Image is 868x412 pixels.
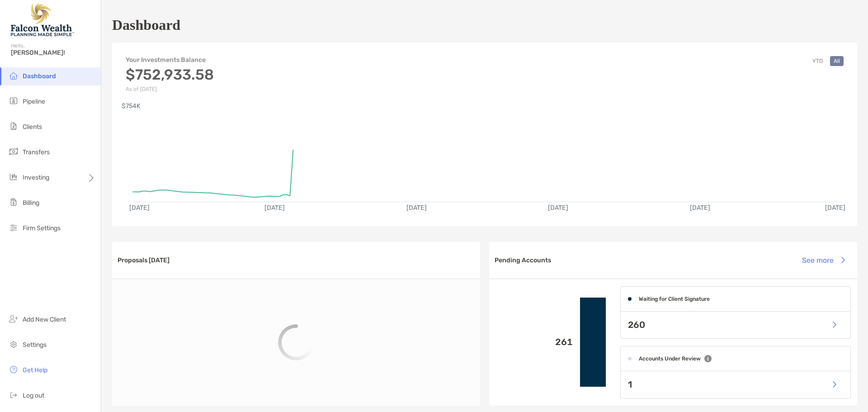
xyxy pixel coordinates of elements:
[548,204,568,212] text: [DATE]
[11,49,95,57] span: [PERSON_NAME]!
[23,392,44,399] span: Log out
[23,316,66,323] span: Add New Client
[11,4,74,36] img: Falcon Wealth Planning Logo
[264,204,285,212] text: [DATE]
[8,364,19,375] img: get-help icon
[23,148,50,156] span: Transfers
[23,224,61,232] span: Firm Settings
[628,379,632,390] p: 1
[495,256,551,264] h3: Pending Accounts
[129,204,150,212] text: [DATE]
[8,146,19,157] img: transfers icon
[118,256,170,264] h3: Proposals [DATE]
[8,95,19,106] img: pipeline icon
[23,341,47,349] span: Settings
[112,17,180,33] h1: Dashboard
[126,86,214,92] p: As of [DATE]
[639,355,701,362] h4: Accounts Under Review
[8,313,19,324] img: add_new_client icon
[825,204,845,212] text: [DATE]
[496,336,573,348] p: 261
[23,123,42,131] span: Clients
[639,296,710,302] h4: Waiting for Client Signature
[809,56,826,66] button: YTD
[23,98,45,105] span: Pipeline
[122,102,141,110] text: $754K
[126,56,214,64] h4: Your Investments Balance
[8,121,19,132] img: clients icon
[23,366,47,374] span: Get Help
[8,197,19,208] img: billing icon
[8,222,19,233] img: firm-settings icon
[830,56,844,66] button: All
[23,72,56,80] span: Dashboard
[8,389,19,400] img: logout icon
[23,199,39,207] span: Billing
[8,171,19,182] img: investing icon
[406,204,427,212] text: [DATE]
[8,339,19,350] img: settings icon
[628,319,645,331] p: 260
[795,250,852,270] button: See more
[23,174,49,181] span: Investing
[690,204,710,212] text: [DATE]
[126,66,214,83] h3: $752,933.58
[8,70,19,81] img: dashboard icon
